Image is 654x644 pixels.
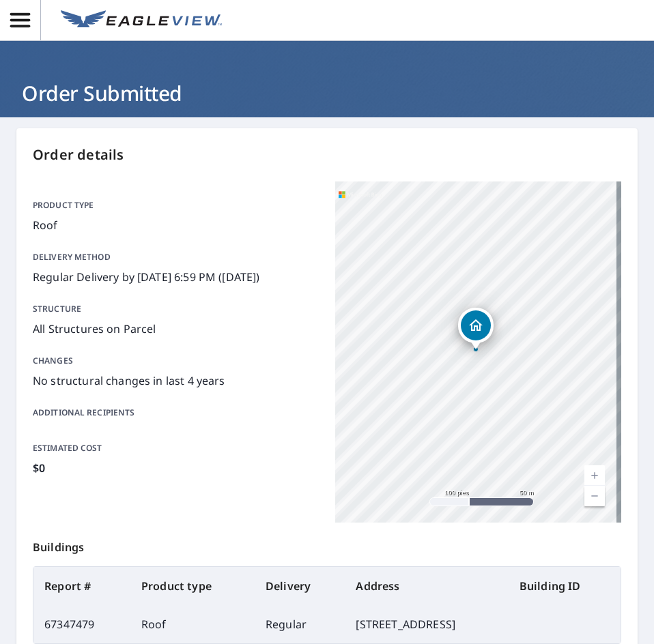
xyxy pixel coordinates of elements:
[16,79,638,107] h1: Order Submitted
[33,567,130,605] th: Report #
[33,321,319,337] p: All Structures on Parcel
[33,199,319,211] p: Product type
[33,145,621,165] p: Order details
[458,308,494,350] div: Dropped pin, building 1, Residential property, 11235 NW 44th St Coral Springs, FL 33065
[33,355,319,367] p: Changes
[53,2,230,39] a: EV Logo
[33,372,319,389] p: No structural changes in last 4 years
[33,407,319,419] p: Additional recipients
[509,567,621,605] th: Building ID
[33,460,319,476] p: $0
[345,605,508,643] td: [STREET_ADDRESS]
[584,465,605,486] a: Nivel actual 18, ampliar
[130,567,255,605] th: Product type
[33,605,130,643] td: 67347479
[255,605,345,643] td: Regular
[33,523,621,566] p: Buildings
[33,442,319,454] p: Estimated cost
[255,567,345,605] th: Delivery
[345,567,508,605] th: Address
[61,10,222,31] img: EV Logo
[33,269,319,285] p: Regular Delivery by [DATE] 6:59 PM ([DATE])
[584,486,605,506] a: Nivel actual 18, alejar
[33,217,319,233] p: Roof
[130,605,255,643] td: Roof
[33,303,319,315] p: Structure
[33,251,319,263] p: Delivery method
